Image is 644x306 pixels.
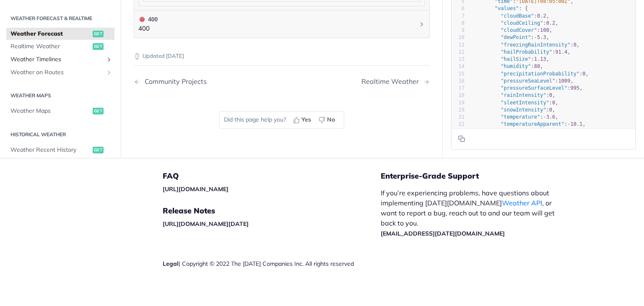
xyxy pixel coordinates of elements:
a: Next Page: Realtime Weather [361,78,430,86]
span: 1009 [558,78,571,83]
div: 14 [452,63,465,70]
div: | Copyright © 2022 The [DATE] Companies Inc. All rights reserved [163,259,381,268]
div: 16 [452,77,465,84]
span: "precipitationProbability" [501,70,579,76]
span: : , [470,99,558,105]
span: 0 [582,70,585,76]
span: : , [470,121,586,127]
span: "pressureSurfaceLevel" [501,85,567,91]
a: [URL][DOMAIN_NAME][DATE] [163,220,249,228]
button: Copy to clipboard [456,132,467,145]
span: 0 [574,41,576,47]
div: 12 [452,48,465,55]
a: Historical APIShow subpages for Historical API [6,156,114,169]
span: 0.2 [546,20,556,26]
span: "temperature" [501,114,540,120]
span: "hailSize" [501,56,531,62]
span: Weather Timelines [10,55,104,64]
span: : , [470,106,555,112]
h5: FAQ [163,171,381,181]
span: 3.6 [546,114,556,120]
span: "rainIntensity" [501,92,546,98]
span: 995 [570,85,579,91]
div: 15 [452,70,465,77]
a: Previous Page: Community Projects [134,78,261,86]
div: 400 [138,15,158,24]
span: No [327,115,335,124]
div: 11 [452,41,465,48]
span: 88 [534,63,540,69]
span: : , [470,27,552,33]
div: 17 [452,85,465,92]
span: : , [470,13,549,18]
button: Yes [290,114,316,126]
span: "sleetIntensity" [501,99,549,105]
div: 22 [452,121,465,128]
a: Weather Mapsget [6,105,114,117]
span: 1.13 [534,56,546,62]
p: Updated [DATE] [134,52,430,60]
span: Weather Maps [10,107,91,115]
span: - [534,34,537,40]
a: [URL][DOMAIN_NAME] [163,185,229,193]
svg: Chevron [418,21,425,28]
div: 7 [452,12,465,19]
span: - [543,114,546,120]
span: "snowIntensity" [501,106,546,112]
h2: Weather Maps [6,92,114,99]
a: Legal [163,260,179,267]
button: Show subpages for Weather Timelines [106,56,112,63]
span: Yes [301,115,311,124]
span: - [567,121,570,127]
span: "temperatureApparent" [501,121,564,127]
span: : , [470,41,579,47]
span: "cloudCeiling" [501,20,543,26]
a: Weather on RoutesShow subpages for Weather on Routes [6,66,114,78]
button: No [316,114,340,126]
span: 5.3 [537,34,546,40]
span: get [93,146,104,153]
span: : , [470,114,558,120]
span: get [93,108,104,114]
div: Realtime Weather [361,78,423,86]
div: 21 [452,114,465,121]
span: "humidity" [501,63,531,69]
h2: Weather Forecast & realtime [6,14,114,22]
div: 6 [452,5,465,12]
div: 18 [452,92,465,99]
h5: Enterprise-Grade Support [381,171,577,181]
a: Weather Recent Historyget [6,143,114,156]
span: "hailProbability" [501,49,552,54]
h2: Historical Weather [6,130,114,138]
span: "cloudCover" [501,27,537,33]
div: 19 [452,99,465,106]
span: 0 [549,92,552,98]
div: 9 [452,27,465,34]
div: 8 [452,19,465,26]
span: "dewPoint" [501,34,531,40]
a: Weather TimelinesShow subpages for Weather Timelines [6,53,114,66]
p: 400 [138,24,158,34]
span: "freezingRainIntensity" [501,41,570,47]
span: get [93,43,104,50]
span: : , [470,70,589,76]
div: 20 [452,106,465,113]
span: : , [470,78,574,83]
span: : , [470,63,543,69]
nav: Pagination Controls [134,69,430,94]
span: 0 [552,99,555,105]
span: "pressureSeaLevel" [501,78,555,83]
button: Show subpages for Weather on Routes [106,69,112,75]
button: 400 400400 [138,15,425,34]
span: Weather Forecast [10,29,91,38]
span: get [93,30,104,37]
a: Realtime Weatherget [6,40,114,53]
a: Weather Forecastget [6,27,114,40]
span: : , [470,85,582,91]
span: : , [470,49,571,54]
span: : { [470,5,528,11]
div: 10 [452,34,465,41]
span: 0 [549,106,552,112]
span: Weather Recent History [10,145,91,154]
span: Weather on Routes [10,68,104,76]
